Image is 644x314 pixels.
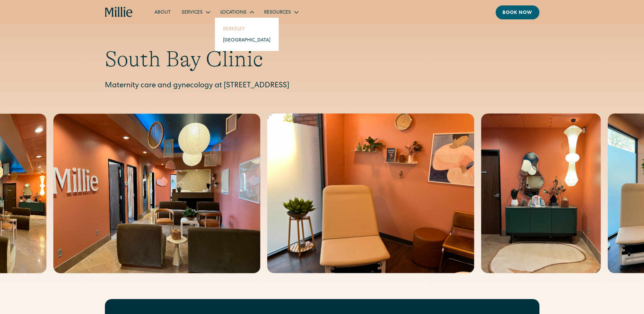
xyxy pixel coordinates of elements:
[502,10,533,17] div: Book now
[218,34,276,46] a: [GEOGRAPHIC_DATA]
[259,6,303,18] div: Resources
[215,18,279,51] nav: Locations
[220,9,246,16] div: Locations
[218,23,276,34] a: Berkeley
[105,7,133,18] a: home
[182,9,203,16] div: Services
[176,6,215,18] div: Services
[149,6,176,18] a: About
[105,46,539,72] h1: South Bay Clinic
[105,81,539,92] p: Maternity care and gynecology at [STREET_ADDRESS]
[496,5,539,19] a: Book now
[264,9,291,16] div: Resources
[215,6,259,18] div: Locations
